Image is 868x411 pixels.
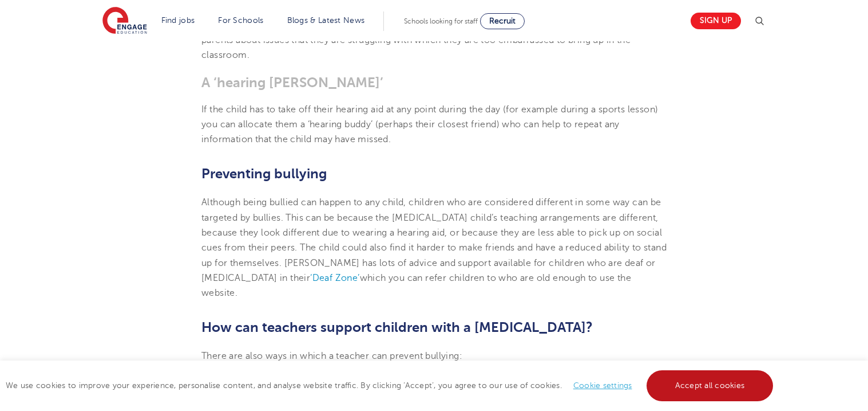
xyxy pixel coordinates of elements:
[310,273,359,283] a: ‘Deaf Zone’
[573,381,632,390] a: Cookie settings
[161,16,195,25] a: Find jobs
[102,7,147,36] img: Engage Education
[201,319,593,335] span: How can teachers support children with a [MEDICAL_DATA]?
[287,16,365,25] a: Blogs & Latest News
[647,370,774,401] a: Accept all cookies
[489,17,516,25] span: Recruit
[218,16,263,25] a: For Schools
[201,351,462,361] span: There are also ways in which a teacher can prevent bullying:
[404,17,478,25] span: Schools looking for staff
[201,104,658,145] span: If the child has to take off their hearing aid at any point during the day (for example during a ...
[480,13,525,29] a: Recruit
[201,75,383,91] span: A ‘hearing [PERSON_NAME]’
[6,381,776,390] span: We use cookies to improve your experience, personalise content, and analyse website traffic. By c...
[691,13,741,29] a: Sign up
[201,273,631,298] span: which you can refer children to who are old enough to use the website.
[201,166,327,182] span: Preventing bullying
[201,197,667,283] span: Although being bullied can happen to any child, children who are considered different in some way...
